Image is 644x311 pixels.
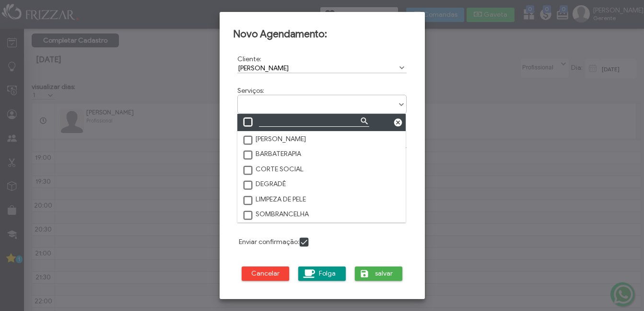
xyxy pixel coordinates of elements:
[259,117,370,127] input: Filter Input
[397,63,407,73] button: Show Options
[242,267,290,281] button: Cancelar
[239,238,299,246] label: Enviar confirmação:
[242,180,286,189] label: DEGRADÊ
[298,267,346,281] button: Folga
[242,150,301,158] label: BARBATERAPIA
[393,117,403,128] a: Close
[242,210,309,219] label: SOMBRANCELHA
[316,267,340,281] span: Folga
[233,28,411,40] h2: Novo Agendamento:
[242,195,306,204] label: LIMPEZA DE PELE
[237,87,264,95] label: Serviços:
[372,267,396,281] span: salvar
[242,135,306,144] label: [PERSON_NAME]
[248,267,283,281] span: Cancelar
[242,165,304,174] label: CORTE SOCIAL
[237,55,261,63] label: Cliente:
[355,267,403,281] button: salvar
